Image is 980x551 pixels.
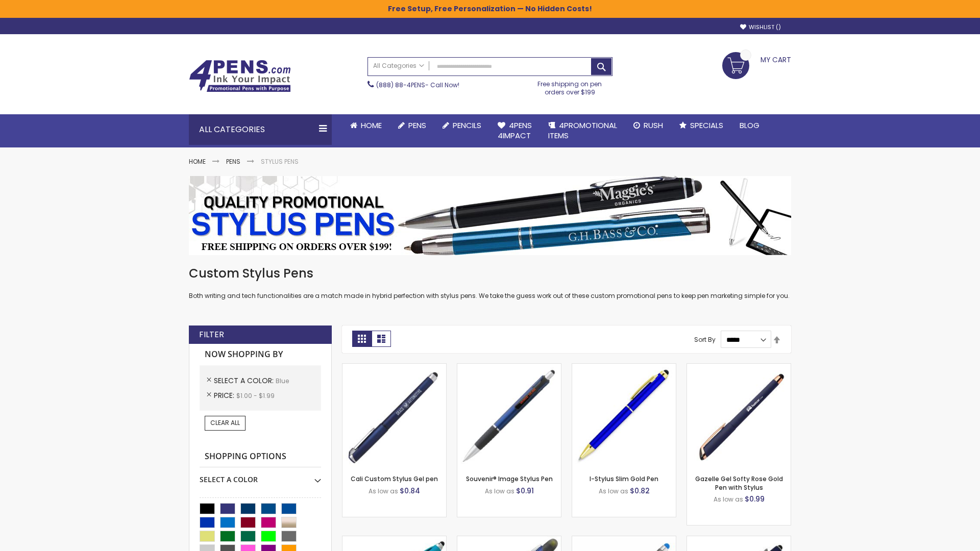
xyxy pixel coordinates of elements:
[548,120,617,141] span: 4PROMOTIONAL ITEMS
[745,494,765,504] span: $0.99
[276,377,289,385] span: Blue
[489,114,540,147] a: 4Pens4impact
[731,114,768,137] a: Blog
[205,416,246,430] a: Clear All
[373,62,424,70] span: All Categories
[368,58,429,74] a: All Categories
[625,114,671,137] a: Rush
[200,446,321,468] strong: Shopping Options
[342,114,390,137] a: Home
[351,474,438,483] a: Cali Custom Stylus Gel pen
[572,536,676,544] a: Islander Softy Gel with Stylus - ColorJet Imprint-Blue
[189,114,332,145] div: All Categories
[630,486,650,496] span: $0.82
[434,114,489,137] a: Pencils
[687,536,791,544] a: Custom Soft Touch® Metal Pens with Stylus-Blue
[261,157,299,166] strong: Stylus Pens
[408,120,426,131] span: Pens
[390,114,434,137] a: Pens
[590,474,658,483] a: I-Stylus Slim Gold Pen
[214,390,236,400] span: Price
[214,375,276,386] span: Select A Color
[485,487,514,495] span: As low as
[189,265,791,300] div: Both writing and tech functionalities are a match made in hybrid perfection with stylus pens. We ...
[342,364,446,467] img: Cali Custom Stylus Gel pen-Blue
[740,23,781,31] a: Wishlist
[540,114,625,147] a: 4PROMOTIONALITEMS
[361,120,382,131] span: Home
[671,114,731,137] a: Specials
[189,265,791,282] h1: Custom Stylus Pens
[466,474,553,483] a: Souvenir® Image Stylus Pen
[352,331,372,347] strong: Grid
[210,418,240,427] span: Clear All
[457,364,561,467] img: Souvenir® Image Stylus Pen-Blue
[687,363,791,372] a: Gazelle Gel Softy Rose Gold Pen with Stylus-Blue
[199,329,224,340] strong: Filter
[516,486,534,496] span: $0.91
[694,335,716,344] label: Sort By
[200,344,321,365] strong: Now Shopping by
[644,120,663,131] span: Rush
[457,536,561,544] a: Souvenir® Jalan Highlighter Stylus Pen Combo-Blue
[342,363,446,372] a: Cali Custom Stylus Gel pen-Blue
[369,487,398,495] span: As low as
[690,120,723,131] span: Specials
[342,536,446,544] a: Neon Stylus Highlighter-Pen Combo-Blue
[687,364,791,467] img: Gazelle Gel Softy Rose Gold Pen with Stylus-Blue
[572,363,676,372] a: I-Stylus Slim Gold-Blue
[376,81,425,89] a: (888) 88-4PENS
[226,157,240,166] a: Pens
[572,364,676,467] img: I-Stylus Slim Gold-Blue
[200,467,321,485] div: Select A Color
[400,486,420,496] span: $0.84
[189,157,206,166] a: Home
[527,76,613,96] div: Free shipping on pen orders over $199
[376,81,459,89] span: - Call Now!
[453,120,481,131] span: Pencils
[695,474,783,491] a: Gazelle Gel Softy Rose Gold Pen with Stylus
[189,176,791,255] img: Stylus Pens
[457,363,561,372] a: Souvenir® Image Stylus Pen-Blue
[740,120,759,131] span: Blog
[714,495,743,504] span: As low as
[498,120,532,141] span: 4Pens 4impact
[236,391,275,400] span: $1.00 - $1.99
[599,487,628,495] span: As low as
[189,60,291,92] img: 4Pens Custom Pens and Promotional Products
